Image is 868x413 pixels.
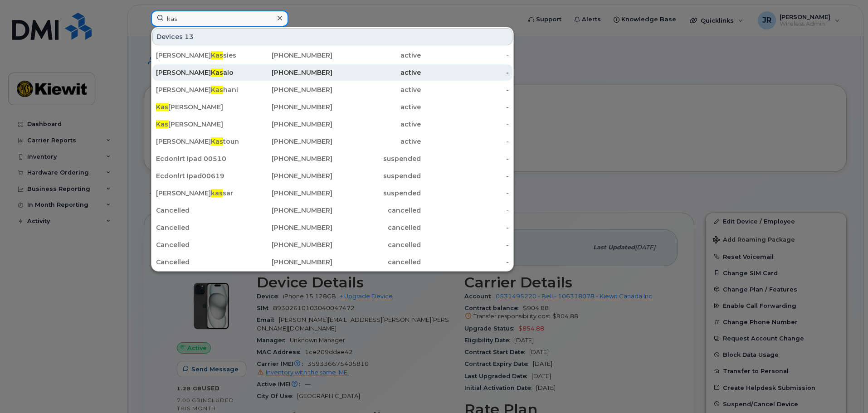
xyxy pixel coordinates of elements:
div: active [332,137,421,146]
div: Cancelled [156,258,244,267]
div: - [421,154,509,163]
div: - [421,240,509,249]
span: kas [211,189,223,197]
div: active [332,120,421,129]
div: [PERSON_NAME] [156,102,244,112]
div: suspended [332,189,421,198]
div: active [332,102,421,112]
div: [PERSON_NAME] [156,120,244,129]
span: Kas [211,51,223,59]
a: [PERSON_NAME]Kassies[PHONE_NUMBER]active- [152,47,512,63]
div: - [421,223,509,232]
div: Cancelled [156,240,244,249]
a: [PERSON_NAME]Kashani[PHONE_NUMBER]active- [152,82,512,98]
div: - [421,102,509,112]
a: Cancelled[PHONE_NUMBER]cancelled- [152,254,512,270]
div: - [421,68,509,77]
div: [PHONE_NUMBER] [244,85,333,94]
a: Ecdonlrt Ipad00619[PHONE_NUMBER]suspended- [152,168,512,184]
div: [PHONE_NUMBER] [244,102,333,112]
a: Cancelled[PHONE_NUMBER]cancelled- [152,202,512,219]
span: Kas [156,103,168,111]
a: [PERSON_NAME]kassar[PHONE_NUMBER]suspended- [152,185,512,201]
div: - [421,171,509,180]
div: Devices [152,28,512,45]
a: Cancelled[PHONE_NUMBER]cancelled- [152,237,512,253]
a: Cancelled[PHONE_NUMBER]cancelled- [152,219,512,236]
div: - [421,258,509,267]
div: [PERSON_NAME] sies [156,51,244,60]
div: [PHONE_NUMBER] [244,68,333,77]
div: Ecdonlrt Ipad 00510 [156,154,244,163]
div: Cancelled [156,206,244,215]
div: suspended [332,171,421,180]
div: [PERSON_NAME] toun [156,137,244,146]
div: [PHONE_NUMBER] [244,240,333,249]
a: [PERSON_NAME]Kasalo[PHONE_NUMBER]active- [152,64,512,81]
div: cancelled [332,258,421,267]
div: - [421,189,509,198]
div: Cancelled [156,223,244,232]
div: [PHONE_NUMBER] [244,171,333,180]
div: active [332,68,421,77]
div: active [332,51,421,60]
span: Kas [211,86,223,94]
div: [PHONE_NUMBER] [244,120,333,129]
div: suspended [332,154,421,163]
a: Kas[PERSON_NAME][PHONE_NUMBER]active- [152,99,512,115]
iframe: Messenger Launcher [829,374,861,406]
div: [PHONE_NUMBER] [244,223,333,232]
div: cancelled [332,240,421,249]
span: Kas [211,68,223,77]
div: - [421,137,509,146]
div: cancelled [332,206,421,215]
div: [PHONE_NUMBER] [244,206,333,215]
div: [PERSON_NAME] hani [156,85,244,94]
div: [PHONE_NUMBER] [244,258,333,267]
div: Ecdonlrt Ipad00619 [156,171,244,180]
div: [PERSON_NAME] alo [156,68,244,77]
div: [PHONE_NUMBER] [244,137,333,146]
div: - [421,85,509,94]
a: Kas[PERSON_NAME][PHONE_NUMBER]active- [152,116,512,132]
div: - [421,120,509,129]
span: 13 [185,32,194,41]
div: [PHONE_NUMBER] [244,154,333,163]
div: [PHONE_NUMBER] [244,51,333,60]
div: cancelled [332,223,421,232]
span: Kas [156,120,168,128]
div: - [421,51,509,60]
div: [PHONE_NUMBER] [244,189,333,198]
div: [PERSON_NAME] sar [156,189,244,198]
a: [PERSON_NAME]Kastoun[PHONE_NUMBER]active- [152,133,512,150]
div: - [421,206,509,215]
span: Kas [211,137,223,146]
div: active [332,85,421,94]
a: Ecdonlrt Ipad 00510[PHONE_NUMBER]suspended- [152,151,512,167]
